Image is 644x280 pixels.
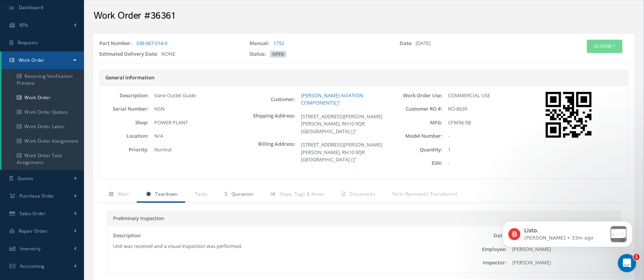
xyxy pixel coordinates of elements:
a: Work Order Quotes [2,105,84,119]
span: KPIs [19,22,29,28]
div: NONE [94,50,244,61]
a: Parts Removed / Transferred [383,187,464,203]
label: Quantity: [393,147,442,153]
label: Customer: [246,97,295,102]
div: COMMERCIAL USE [442,92,540,100]
label: Serial Number: [100,106,149,112]
label: Billing Address: [246,141,295,164]
span: Repair Order [19,228,48,234]
label: ESN: [393,160,442,166]
span: Quotes [18,175,34,182]
span: Main [118,191,129,197]
a: Documents [332,187,383,203]
a: Work Order [2,51,84,69]
span: Tasks [195,191,208,197]
span: Parts Removed / Transferred [392,191,457,197]
label: Description [113,232,141,240]
span: 1 [634,254,640,260]
label: Shipping Address: [246,113,295,135]
label: Customer RO #: [393,106,442,112]
span: Accounting [20,263,45,269]
iframe: Intercom notifications message [491,206,644,259]
div: Preliminary Inspection [107,211,621,227]
label: Location: [100,133,149,139]
label: Date: [450,233,506,238]
div: - [442,132,540,140]
span: Teardown [155,191,177,197]
span: Steps, Tags & Notes [280,191,325,197]
a: Receiving Verification Preview [2,69,84,90]
label: Inspector: [450,260,506,266]
div: Normal [149,146,246,154]
span: Dashboard [19,4,44,11]
span: Documents [350,191,375,197]
a: Teardown [137,187,185,203]
h5: General Information [105,75,623,81]
span: Sales Order [19,210,46,217]
a: 1752 [273,40,284,47]
span: RO-8639 [448,105,467,112]
span: Quotation [231,191,254,197]
span: Requests [18,39,38,46]
span: Inventory [20,245,41,252]
label: Work Order Use: [393,93,442,98]
a: [PERSON_NAME] AVIATION COMPONENTS [301,92,364,106]
div: [PERSON_NAME] [506,259,621,267]
span: Purchase Order [19,193,55,199]
div: POWER PLANT [149,119,246,127]
iframe: Intercom live chat [618,254,636,272]
a: Tasks [185,187,215,203]
label: Shop: [100,120,149,126]
a: Work Order Assignment [2,134,84,148]
a: Main [99,187,137,203]
a: Quotation [215,187,261,203]
label: Model Number: [393,133,442,139]
a: 338-067-014-0 [136,40,167,47]
h2: Work Order #36361 [94,10,634,22]
div: Unit was received and a visual inspection was performed. [113,243,444,250]
a: Work Order [2,90,84,105]
div: [STREET_ADDRESS][PERSON_NAME] [PERSON_NAME], RH10 9QR [GEOGRAPHIC_DATA] [296,141,393,164]
label: Part Number: [99,40,135,47]
div: - [442,159,540,167]
label: Status: [249,50,269,58]
span: OPEN [270,51,286,58]
button: Actions [587,40,623,53]
img: barcode work-order:23175 [546,92,592,138]
a: Steps, Tags & Notes [261,187,332,203]
span: Work Order [19,57,45,63]
label: Date: [400,40,416,47]
div: Vane Outlet Guide [149,92,246,100]
label: MFG: [393,120,442,126]
span: NSN [154,105,165,112]
label: Employee: [450,246,506,252]
label: Estimated Delivery Date: [99,50,161,58]
div: CFM56-5B [442,119,540,127]
label: Priority: [100,147,149,153]
label: Manual: [249,40,272,47]
div: [STREET_ADDRESS][PERSON_NAME] [PERSON_NAME], RH10 9QR [GEOGRAPHIC_DATA] [296,113,393,135]
a: Work Order Task Assignment [2,148,84,170]
div: [DATE] [394,40,544,50]
a: Work Order Labor [2,119,84,134]
div: N/A [149,132,246,140]
div: 1 [442,146,540,154]
label: Description: [100,93,149,98]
